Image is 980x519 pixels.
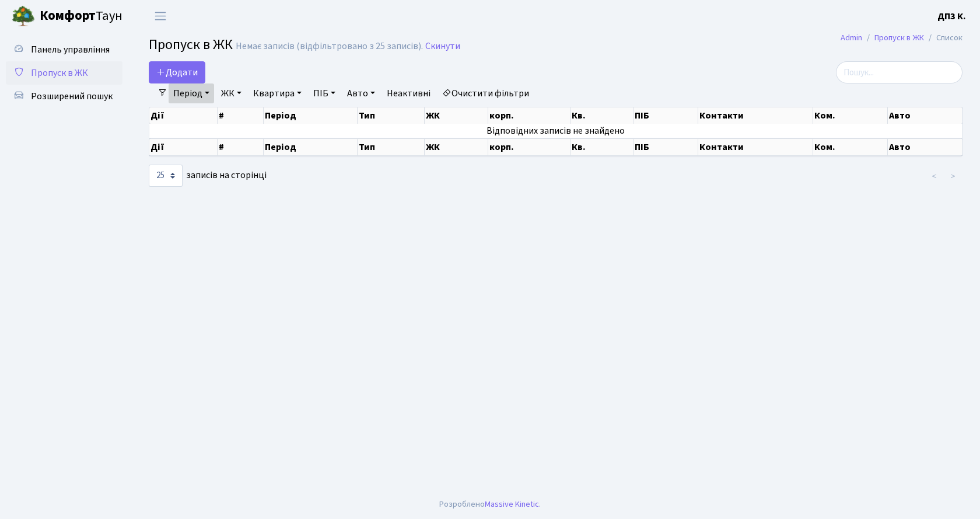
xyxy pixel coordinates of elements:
[874,32,924,44] a: Пропуск в ЖК
[31,67,88,79] span: Пропуск в ЖК
[249,83,306,103] a: Квартира
[439,498,541,511] div: Розроблено .
[813,138,888,156] th: Ком.
[40,6,123,26] span: Таун
[156,66,198,79] span: Додати
[149,34,233,55] span: Пропуск в ЖК
[6,85,123,108] a: Розширений пошук
[149,107,218,124] th: Дії
[6,61,123,85] a: Пропуск в ЖК
[169,83,214,103] a: Період
[218,138,264,156] th: #
[146,6,175,26] button: Переключити навігацію
[488,138,570,156] th: корп.
[823,26,980,50] nav: breadcrumb
[698,138,813,156] th: Контакти
[888,107,963,124] th: Авто
[12,5,35,28] img: logo.png
[309,83,340,103] a: ПІБ
[31,43,110,56] span: Панель управління
[382,83,435,103] a: Неактивні
[813,107,888,124] th: Ком.
[425,41,460,52] a: Скинути
[149,165,183,187] select: записів на сторінці
[937,10,966,23] b: ДП3 К.
[841,32,862,44] a: Admin
[924,32,963,44] li: Список
[488,107,570,124] th: корп.
[437,83,534,103] a: Очистити фільтри
[342,83,380,103] a: Авто
[264,138,358,156] th: Період
[6,38,123,61] a: Панель управління
[425,138,488,156] th: ЖК
[836,61,963,83] input: Пошук...
[40,6,96,25] b: Комфорт
[31,90,113,103] span: Розширений пошук
[358,138,425,156] th: Тип
[937,9,966,23] a: ДП3 К.
[633,107,698,124] th: ПІБ
[358,107,425,124] th: Тип
[149,61,205,83] a: Додати
[236,41,423,52] div: Немає записів (відфільтровано з 25 записів).
[633,138,698,156] th: ПІБ
[485,498,539,510] a: Massive Kinetic
[216,83,246,103] a: ЖК
[149,138,218,156] th: Дії
[570,107,633,124] th: Кв.
[425,107,488,124] th: ЖК
[264,107,358,124] th: Період
[149,165,267,187] label: записів на сторінці
[888,138,963,156] th: Авто
[570,138,633,156] th: Кв.
[698,107,813,124] th: Контакти
[149,124,963,138] td: Відповідних записів не знайдено
[218,107,264,124] th: #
